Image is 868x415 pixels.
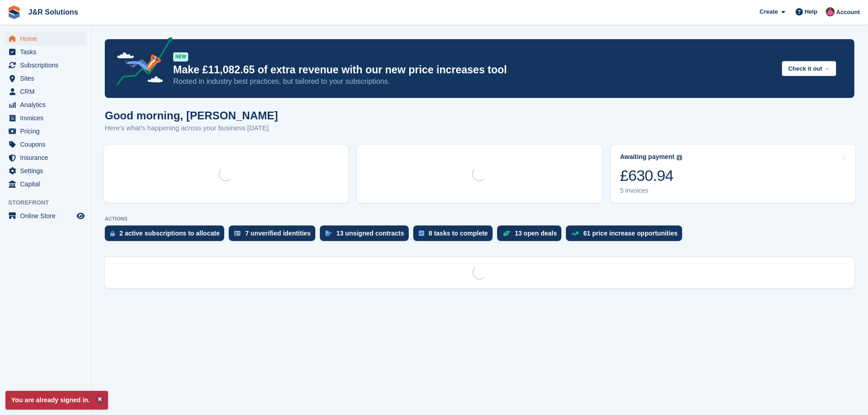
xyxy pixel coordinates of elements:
a: menu [5,210,86,222]
span: Create [760,7,778,16]
a: menu [5,125,86,138]
span: Online Store [20,210,75,222]
img: price_increase_opportunities-93ffe204e8149a01c8c9dc8f82e8f89637d9d84a8eef4429ea346261dce0b2c0.svg [571,231,579,236]
p: You are already signed in. [5,391,108,410]
span: Account [836,8,860,17]
div: £630.94 [620,166,683,185]
a: J&R Solutions [25,5,82,20]
p: Here's what's happening across your business [DATE] [105,123,278,133]
button: Check it out → [782,61,836,76]
span: Storefront [8,198,91,207]
div: 61 price increase opportunities [583,230,678,237]
span: Capital [20,178,75,190]
div: 13 open deals [515,230,557,237]
span: Subscriptions [20,59,75,72]
h1: Good morning, [PERSON_NAME] [105,109,278,122]
img: price-adjustments-announcement-icon-8257ccfd72463d97f412b2fc003d46551f7dbcb40ab6d574587a9cd5c0d94... [109,37,173,89]
span: Home [20,32,75,45]
img: active_subscription_to_allocate_icon-d502201f5373d7db506a760aba3b589e785aa758c864c3986d89f69b8ff3... [110,231,115,236]
div: 13 unsigned contracts [336,230,404,237]
a: menu [5,178,86,190]
a: menu [5,151,86,164]
p: ACTIONS [105,216,854,222]
a: 13 open deals [497,225,566,246]
img: icon-info-grey-7440780725fd019a000dd9b08b2336e03edf1995a4989e88bcd33f0948082b44.svg [677,155,682,160]
span: CRM [20,85,75,98]
a: menu [5,112,86,124]
a: menu [5,85,86,98]
a: Awaiting payment £630.94 5 invoices [611,145,855,203]
a: 13 unsigned contracts [320,225,413,246]
a: menu [5,32,86,45]
span: Pricing [20,125,75,138]
img: stora-icon-8386f47178a22dfd0bd8f6a31ec36ba5ce8667c1dd55bd0f319d3a0aa187defe.svg [7,5,21,19]
span: Analytics [20,98,75,111]
span: Insurance [20,151,75,164]
a: 8 tasks to complete [413,225,497,246]
a: 2 active subscriptions to allocate [105,225,229,246]
img: verify_identity-adf6edd0f0f0b5bbfe63781bf79b02c33cf7c696d77639b501bdc392416b5a36.svg [234,231,241,236]
div: Awaiting payment [620,153,675,161]
div: 7 unverified identities [245,230,311,237]
span: Settings [20,164,75,177]
a: menu [5,59,86,72]
a: menu [5,138,86,151]
span: Coupons [20,138,75,151]
p: Make £11,082.65 of extra revenue with our new price increases tool [173,63,775,77]
a: menu [5,72,86,85]
div: 5 invoices [620,187,683,195]
a: 7 unverified identities [229,225,320,246]
span: Tasks [20,46,75,58]
p: Rooted in industry best practices, but tailored to your subscriptions. [173,77,775,87]
img: contract_signature_icon-13c848040528278c33f63329250d36e43548de30e8caae1d1a13099fd9432cc5.svg [325,231,332,236]
span: Sites [20,72,75,85]
a: menu [5,98,86,111]
div: 2 active subscriptions to allocate [119,230,220,237]
img: Julie Morgan [826,7,835,16]
a: Preview store [75,210,86,221]
span: Invoices [20,112,75,124]
a: menu [5,164,86,177]
div: NEW [173,52,188,61]
div: 8 tasks to complete [429,230,488,237]
img: task-75834270c22a3079a89374b754ae025e5fb1db73e45f91037f5363f120a921f8.svg [419,231,424,236]
img: deal-1b604bf984904fb50ccaf53a9ad4b4a5d6e5aea283cecdc64d6e3604feb123c2.svg [503,230,510,236]
span: Help [805,7,817,16]
a: 61 price increase opportunities [566,225,687,246]
a: menu [5,46,86,58]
